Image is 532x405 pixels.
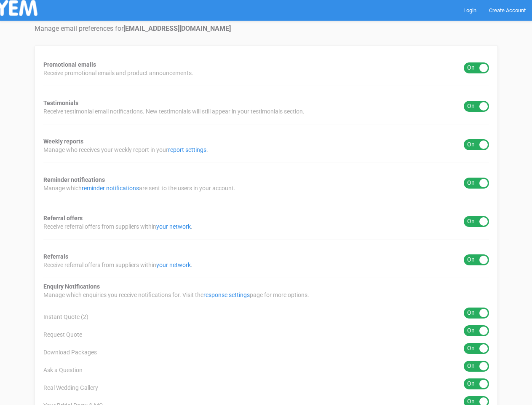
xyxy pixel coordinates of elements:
[43,330,82,339] span: Request Quote
[43,283,100,290] strong: Enquiry Notifications
[156,262,191,268] a: your network
[43,100,78,106] strong: Testimonials
[43,61,96,68] strong: Promotional emails
[43,107,305,116] span: Receive testimonial email notifications. New testimonials will still appear in your testimonials ...
[43,261,192,269] span: Receive referral offers from suppliers within .
[43,215,83,221] strong: Referral offers
[43,138,83,145] strong: Weekly reports
[43,291,309,299] span: Manage which enquiries you receive notifications for. Visit the page for more options.
[156,223,191,230] a: your network
[168,146,206,153] a: report settings
[43,383,98,392] span: Real Wedding Gallery
[43,146,208,154] span: Manage who receives your weekly report in your .
[43,69,193,77] span: Receive promotional emails and product announcements.
[43,176,105,183] strong: Reminder notifications
[43,222,192,231] span: Receive referral offers from suppliers within .
[35,25,498,32] h4: Manage email preferences for
[203,292,250,298] a: response settings
[43,184,235,192] span: Manage which are sent to the users in your account.
[43,253,68,260] strong: Referrals
[82,185,139,192] a: reminder notifications
[43,366,83,374] span: Ask a Question
[123,24,231,32] strong: [EMAIL_ADDRESS][DOMAIN_NAME]
[43,348,97,356] span: Download Packages
[43,313,88,321] span: Instant Quote (2)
